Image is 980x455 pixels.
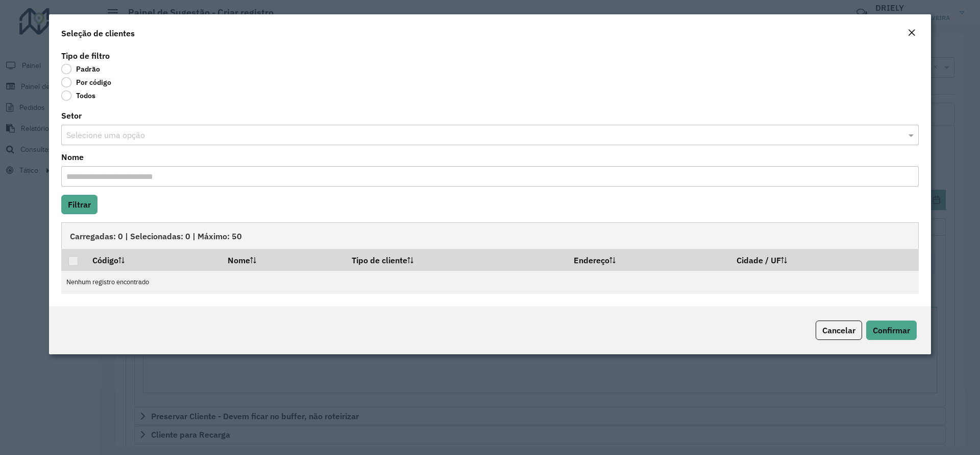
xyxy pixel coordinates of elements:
th: Tipo de cliente [345,249,567,270]
button: Filtrar [61,195,97,214]
td: Nenhum registro encontrado [61,271,919,294]
em: Fechar [908,29,916,37]
th: Código [85,249,220,270]
th: Endereço [567,249,730,270]
label: Por código [61,77,111,87]
span: Confirmar [873,325,910,335]
th: Cidade / UF [730,249,919,270]
th: Nome [220,249,345,270]
label: Tipo de filtro [61,50,110,62]
button: Close [904,27,919,40]
label: Padrão [61,64,100,74]
label: Todos [61,90,95,101]
label: Setor [61,109,82,122]
span: Cancelar [822,325,855,335]
button: Cancelar [816,321,862,340]
button: Confirmar [866,321,917,340]
label: Nome [61,151,84,163]
h4: Seleção de clientes [61,27,135,39]
div: Carregadas: 0 | Selecionadas: 0 | Máximo: 50 [61,222,919,249]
